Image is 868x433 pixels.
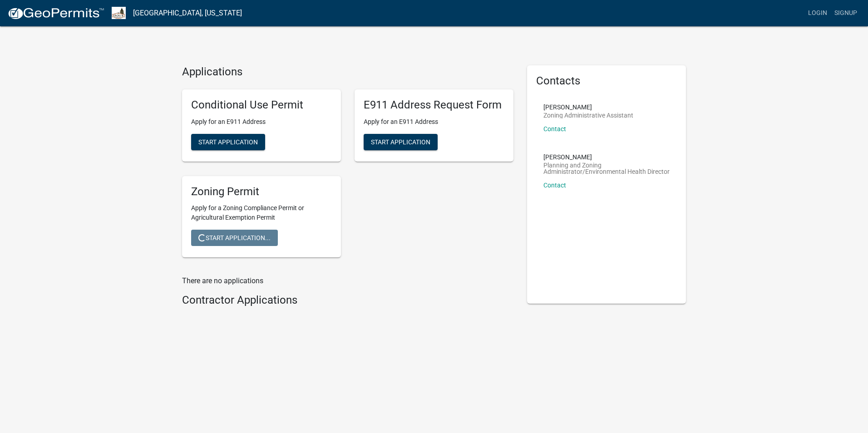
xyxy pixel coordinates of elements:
[191,117,332,127] p: Apply for an E911 Address
[364,134,438,150] button: Start Application
[182,294,513,307] h4: Contractor Applications
[182,294,513,310] wm-workflow-list-section: Contractor Applications
[198,234,271,241] span: Start Application...
[364,117,504,127] p: Apply for an E911 Address
[364,98,504,112] h5: E911 Address Request Form
[191,230,278,246] button: Start Application...
[543,125,566,133] a: Contact
[536,74,677,88] h5: Contacts
[831,5,861,22] a: Signup
[543,154,670,160] p: [PERSON_NAME]
[543,162,670,175] p: Planning and Zoning Administrator/Environmental Health Director
[182,65,513,79] h4: Applications
[543,104,633,110] p: [PERSON_NAME]
[191,185,332,198] h5: Zoning Permit
[198,138,258,145] span: Start Application
[543,182,566,189] a: Contact
[182,65,513,265] wm-workflow-list-section: Applications
[191,203,332,222] p: Apply for a Zoning Compliance Permit or Agricultural Exemption Permit
[133,5,242,21] a: [GEOGRAPHIC_DATA], [US_STATE]
[112,7,126,19] img: Sioux County, Iowa
[804,5,831,22] a: Login
[543,112,633,118] p: Zoning Administrative Assistant
[182,276,513,286] p: There are no applications
[191,98,332,112] h5: Conditional Use Permit
[191,134,265,150] button: Start Application
[371,138,430,145] span: Start Application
